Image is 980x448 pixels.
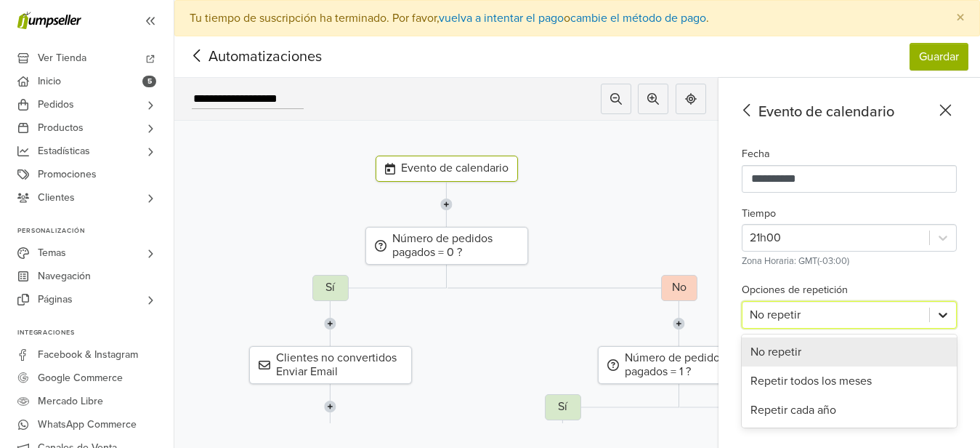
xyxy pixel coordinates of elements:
img: line-7960e5f4d2b50ad2986e.svg [324,384,336,429]
a: vuelva a intentar el pago [439,11,564,25]
label: Fecha [742,146,770,162]
div: Número de pedidos pagados = 0 ? [365,227,528,265]
img: line-7960e5f4d2b50ad2986e.svg [440,182,453,227]
div: Clientes no convertidos Enviar Email [249,346,412,384]
span: Temas [38,241,66,265]
div: Evento de calendario [376,156,518,182]
span: Promociones [38,163,97,186]
span: Clientes [38,186,75,209]
span: Estadísticas [38,140,90,163]
div: Evento de calendario [736,101,957,123]
span: Inicio [38,70,61,93]
span: 5 [142,76,156,87]
span: Automatizaciones [186,46,299,68]
span: Pedidos [38,93,74,116]
span: WhatsApp Commerce [38,413,137,436]
span: Productos [38,116,84,140]
button: Close [941,1,979,36]
p: Integraciones [17,329,174,337]
img: line-7960e5f4d2b50ad2986e.svg [324,301,336,346]
div: Repetir cada año [742,396,957,425]
span: Mercado Libre [38,390,103,413]
span: Navegación [38,265,91,288]
a: cambie el método de pago [570,11,706,25]
div: No repetir [742,337,957,367]
span: × [956,7,965,28]
label: Tiempo [742,206,776,222]
span: Páginas [38,288,73,311]
span: Ver Tienda [38,47,86,70]
div: No [661,275,697,301]
span: Facebook & Instagram [38,343,138,367]
span: Google Commerce [38,367,123,390]
div: Sí [312,275,349,301]
button: Guardar [910,43,968,71]
div: Número de pedidos pagados = 1 ? [598,346,761,384]
p: Personalización [17,227,174,236]
label: Opciones de repetición [742,282,848,298]
small: Zona Horaria: GMT(-03:00) [742,255,849,267]
div: Repetir todos los meses [742,367,957,396]
img: line-7960e5f4d2b50ad2986e.svg [673,301,685,346]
